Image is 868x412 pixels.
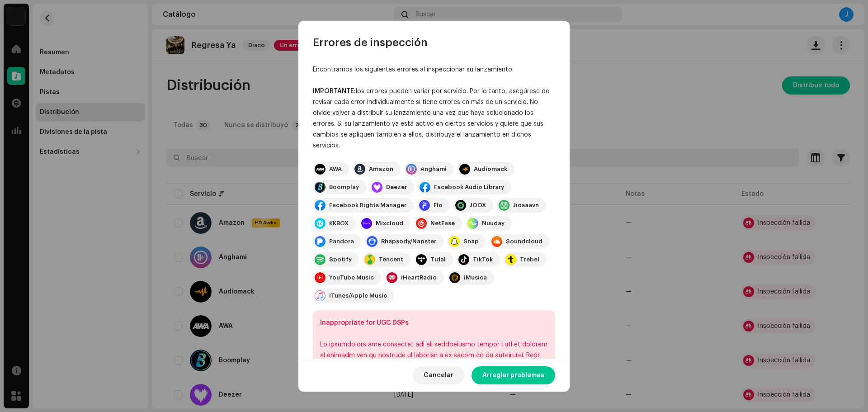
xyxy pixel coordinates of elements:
div: Snap [463,238,479,245]
div: Soundcloud [506,238,542,245]
div: YouTube Music [329,274,374,281]
span: Errores de inspección [313,35,428,50]
button: Cancelar [413,366,464,384]
strong: IMPORTANTE: [313,88,356,95]
div: TikTok [473,256,493,263]
div: Jiosaavn [513,202,539,209]
div: Flo [434,202,443,209]
div: Encontramos los siguientes errores al inspeccionar su lanzamiento. [313,64,555,75]
div: Anghami [420,166,447,173]
div: AWA [329,166,342,173]
div: KKBOX [329,220,349,227]
button: Arreglar problemas [472,366,555,384]
div: Trebel [520,256,539,263]
div: Tencent [379,256,403,263]
b: Inappropriate for UGC DSPs [320,320,409,326]
div: Facebook Audio Library [434,184,504,191]
div: iMusica [464,274,487,281]
div: NetEase [430,220,455,227]
div: Mixcloud [376,220,403,227]
div: iHeartRadio [401,274,437,281]
div: Pandora [329,238,354,245]
div: Deezer [386,184,407,191]
div: Audiomack [474,166,507,173]
span: Arreglar problemas [482,366,544,384]
div: Rhapsody/Napster [381,238,436,245]
div: iTunes/Apple Music [329,292,387,299]
div: los errores pueden variar por servicio. Por lo tanto, asegúrese de revisar cada error individualm... [313,86,555,151]
span: Cancelar [424,366,453,384]
div: Nuuday [482,220,505,227]
div: Spotify [329,256,352,263]
div: Boomplay [329,184,359,191]
div: JOOX [470,202,486,209]
div: Amazon [369,166,393,173]
div: Tidal [430,256,446,263]
div: Facebook Rights Manager [329,202,406,209]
